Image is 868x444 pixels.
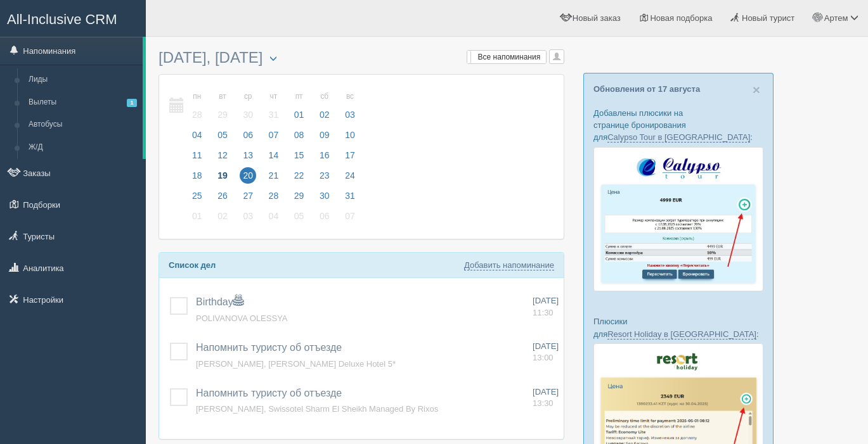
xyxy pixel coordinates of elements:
[593,315,763,339] p: Плюсики для :
[240,91,256,102] small: ср
[342,208,358,224] span: 07
[196,359,396,369] a: [PERSON_NAME], [PERSON_NAME] Deluxe Hotel 5*
[533,296,559,305] span: [DATE]
[214,208,231,224] span: 02
[159,49,564,68] h3: [DATE], [DATE]
[169,260,216,270] b: Список дел
[313,209,337,229] a: 06
[287,209,311,229] a: 05
[313,148,337,168] a: 16
[23,113,143,136] a: Автобусы
[316,91,333,102] small: сб
[196,388,342,398] a: Напомнить туристу об отъезде
[189,106,205,123] span: 28
[211,128,235,148] a: 05
[342,167,358,184] span: 24
[240,187,256,204] span: 27
[342,106,358,123] span: 03
[753,82,760,97] span: ×
[753,83,760,96] button: Close
[533,386,559,410] a: [DATE] 13:30
[607,329,756,339] a: Resort Holiday в [GEOGRAPHIC_DATA]
[196,314,288,323] a: POLIVANOVA OLESSYA
[214,147,231,163] span: 12
[287,84,311,128] a: пт 01
[262,168,286,189] a: 21
[338,209,359,229] a: 07
[338,168,359,189] a: 24
[287,168,311,189] a: 22
[214,91,231,102] small: вт
[211,209,235,229] a: 02
[342,127,358,143] span: 10
[236,209,260,229] a: 03
[533,341,559,364] a: [DATE] 13:00
[313,84,337,128] a: сб 02
[266,91,282,102] small: чт
[240,106,256,123] span: 30
[196,296,243,307] span: Birthday
[313,128,337,148] a: 09
[338,148,359,168] a: 17
[291,167,308,184] span: 22
[262,128,286,148] a: 07
[533,387,559,396] span: [DATE]
[266,208,282,224] span: 04
[533,308,554,317] span: 11:30
[593,84,700,94] a: Обновления от 17 августа
[240,147,256,163] span: 13
[211,148,235,168] a: 12
[316,106,333,123] span: 02
[266,127,282,143] span: 07
[1,1,145,35] a: All-Inclusive CRM
[185,168,209,189] a: 18
[291,91,308,102] small: пт
[650,13,712,23] span: Новая подборка
[189,208,205,224] span: 01
[23,91,143,114] a: Вылеты1
[185,84,209,128] a: пн 28
[593,107,763,143] p: Добавлены плюсики на странице бронирования для :
[189,91,205,102] small: пн
[211,189,235,209] a: 26
[196,342,342,353] a: Напомнить туристу об отъезде
[316,208,333,224] span: 06
[342,187,358,204] span: 31
[236,148,260,168] a: 13
[185,189,209,209] a: 25
[240,208,256,224] span: 03
[338,189,359,209] a: 31
[7,11,117,27] span: All-Inclusive CRM
[533,398,554,408] span: 13:30
[316,187,333,204] span: 30
[236,189,260,209] a: 27
[189,127,205,143] span: 04
[266,167,282,184] span: 21
[287,189,311,209] a: 29
[262,189,286,209] a: 28
[196,404,438,414] a: [PERSON_NAME], Swissotel Sharm El Sheikh Managed By Rixos
[266,147,282,163] span: 14
[291,127,308,143] span: 08
[313,189,337,209] a: 30
[533,341,559,351] span: [DATE]
[214,127,231,143] span: 05
[533,295,559,319] a: [DATE] 11:30
[240,167,256,184] span: 20
[211,168,235,189] a: 19
[266,106,282,123] span: 31
[23,68,143,91] a: Лиды
[287,148,311,168] a: 15
[478,53,541,61] span: Все напоминания
[316,147,333,163] span: 16
[291,147,308,163] span: 15
[262,148,286,168] a: 14
[189,147,205,163] span: 11
[291,208,308,224] span: 05
[185,148,209,168] a: 11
